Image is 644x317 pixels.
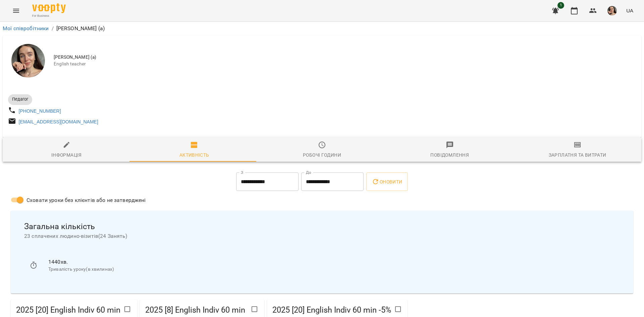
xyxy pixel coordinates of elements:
[8,96,32,102] span: Педагог
[32,3,66,13] img: Voopty Logo
[8,3,24,19] button: Menu
[430,151,469,159] div: Повідомлення
[54,54,636,61] span: [PERSON_NAME] (а)
[372,178,402,186] span: Оновити
[51,151,82,159] div: Інформація
[32,14,66,18] span: For Business
[179,151,209,159] div: Активність
[48,258,614,266] p: 1440 хв.
[24,232,620,240] span: 23 сплачених людино-візитів ( 24 Занять )
[52,24,54,33] li: /
[48,266,614,273] p: Тривалість уроку(в хвилинах)
[3,24,641,33] nav: breadcrumb
[11,44,45,77] img: Крикун Анна (а)
[19,119,98,124] a: [EMAIL_ADDRESS][DOMAIN_NAME]
[626,7,633,14] span: UA
[607,6,617,15] img: aaa0aa5797c5ce11638e7aad685b53dd.jpeg
[557,2,564,9] span: 1
[16,305,120,315] span: 2025 [20] English Indiv 60 min
[54,61,636,67] span: English teacher
[549,151,606,159] div: Зарплатня та Витрати
[272,305,391,315] span: 2025 [20] English Indiv 60 min -5%
[303,151,341,159] div: Робочі години
[3,25,49,32] a: Мої співробітники
[19,108,61,114] a: [PHONE_NUMBER]
[145,305,248,315] span: 2025 [8] English Indiv 60 min
[26,196,146,204] span: Сховати уроки без клієнтів або не затверджені
[24,221,620,232] span: Загальна кількість
[624,4,636,17] button: UA
[366,172,408,191] button: Оновити
[56,24,105,33] p: [PERSON_NAME] (а)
